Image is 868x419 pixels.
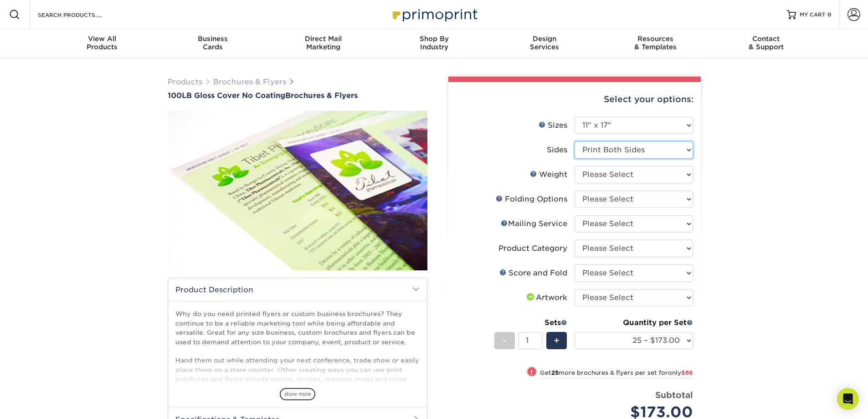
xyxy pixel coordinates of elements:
[268,35,379,43] span: Direct Mail
[539,120,567,131] div: Sizes
[575,317,693,328] div: Quantity per Set
[37,9,126,20] input: SEARCH PRODUCTS.....
[668,369,693,376] span: only
[711,29,822,58] a: Contact& Support
[157,29,268,58] a: BusinessCards
[547,145,567,155] div: Sides
[525,292,567,303] div: Artwork
[489,35,600,51] div: Services
[837,388,859,410] div: Open Intercom Messenger
[530,367,533,377] span: !
[389,5,480,24] img: Primoprint
[379,29,489,58] a: Shop ByIndustry
[499,268,567,279] div: Score and Fold
[168,278,427,301] h2: Product Description
[47,35,158,43] span: View All
[489,35,600,43] span: Design
[494,317,567,328] div: Sets
[496,194,567,205] div: Folding Options
[168,78,202,86] a: Products
[827,11,832,18] span: 0
[530,169,567,180] div: Weight
[540,369,693,378] small: Get more brochures & flyers per set for
[157,35,268,43] span: Business
[47,35,158,51] div: Products
[498,243,567,254] div: Product Category
[554,334,560,347] span: +
[280,388,315,400] span: show more
[600,35,711,51] div: & Templates
[47,29,158,58] a: View AllProducts
[268,29,379,58] a: Direct MailMarketing
[213,78,286,86] a: Brochures & Flyers
[711,35,822,43] span: Contact
[501,218,567,229] div: Mailing Service
[456,82,693,117] div: Select your options:
[379,35,489,51] div: Industry
[168,91,427,100] a: 100LB Gloss Cover No CoatingBrochures & Flyers
[268,35,379,51] div: Marketing
[681,369,693,376] span: $86
[157,35,268,51] div: Cards
[711,35,822,51] div: & Support
[168,101,427,280] img: 100LB Gloss Cover<br/>No Coating 01
[168,91,427,100] h1: Brochures & Flyers
[800,11,826,19] span: MY CART
[503,334,507,347] span: -
[655,390,693,400] strong: Subtotal
[489,29,600,58] a: DesignServices
[600,35,711,43] span: Resources
[168,91,285,100] span: 100LB Gloss Cover No Coating
[379,35,489,43] span: Shop By
[600,29,711,58] a: Resources& Templates
[551,369,559,376] strong: 25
